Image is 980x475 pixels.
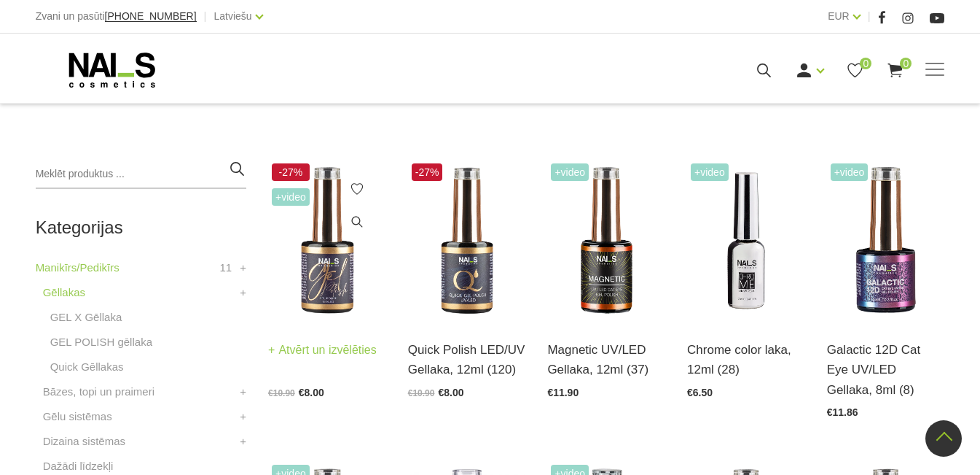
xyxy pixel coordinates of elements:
a: Gēllakas [43,284,85,301]
a: GEL POLISH gēllaka [50,333,152,351]
img: Ātri, ērti un vienkārši!Intensīvi pigmentēta gellaka, kas perfekti klājas arī vienā slānī, tādā v... [408,160,526,322]
h2: Kategorijas [36,218,246,237]
input: Meklēt produktus ... [36,160,246,189]
a: EUR [828,7,850,25]
span: -27% [272,163,310,181]
a: Gēlu sistēmas [43,408,112,425]
span: [PHONE_NUMBER] [105,10,197,22]
a: Dizaina sistēmas [43,433,125,450]
a: + [240,408,246,425]
a: + [240,259,246,277]
a: Manikīrs/Pedikīrs [36,259,119,277]
span: €10.90 [408,388,435,398]
a: + [240,284,246,301]
span: 0 [900,58,912,69]
span: -27% [412,163,443,181]
a: + [240,383,246,401]
span: 11 [219,259,232,277]
a: 0 [886,61,904,80]
span: | [868,7,871,26]
span: | [204,7,207,26]
a: Latviešu [214,7,252,25]
span: +Video [551,163,589,181]
a: Quick Gēllakas [50,358,124,376]
span: €11.86 [827,406,858,418]
a: + [240,433,246,450]
a: Magnetic UV/LED Gellaka, 12ml (37) [547,340,665,379]
img: Paredzēta hromēta jeb spoguļspīduma efekta veidošanai uz pilnas naga plātnes vai atsevišķiem diza... [687,160,805,322]
div: Zvani un pasūti [36,7,197,26]
span: €11.90 [547,387,579,398]
a: Chrome color laka, 12ml (28) [687,340,805,379]
a: Bāzes, topi un praimeri [43,383,154,401]
span: €10.90 [268,388,295,398]
a: 0 [846,61,864,80]
span: €8.00 [438,387,463,398]
a: [PHONE_NUMBER] [105,11,197,22]
a: GEL X Gēllaka [50,309,122,326]
a: Dažādi līdzekļi [43,457,114,475]
a: Quick Polish LED/UV Gellaka, 12ml (120) [408,340,526,379]
a: Atvērt un izvēlēties [268,340,377,360]
img: Ilgnoturīga, intensīvi pigmentēta gellaka. Viegli klājas, lieliski žūst, nesaraujas, neatkāpjas n... [268,160,386,322]
span: €6.50 [687,387,713,398]
a: Galactic 12D Cat Eye UV/LED Gellaka, 8ml (8) [827,340,945,400]
span: +Video [691,163,729,181]
img: Ilgnoturīga gellaka, kas sastāv no metāla mikrodaļiņām, kuras īpaša magnēta ietekmē var pārvērst ... [547,160,665,322]
span: 0 [860,58,871,69]
span: +Video [831,163,869,181]
span: +Video [272,188,310,206]
span: €8.00 [299,387,324,398]
img: Daudzdimensionāla magnētiskā gellaka, kas satur smalkas, atstarojošas hroma daļiņas. Ar īpaša mag... [827,160,945,322]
